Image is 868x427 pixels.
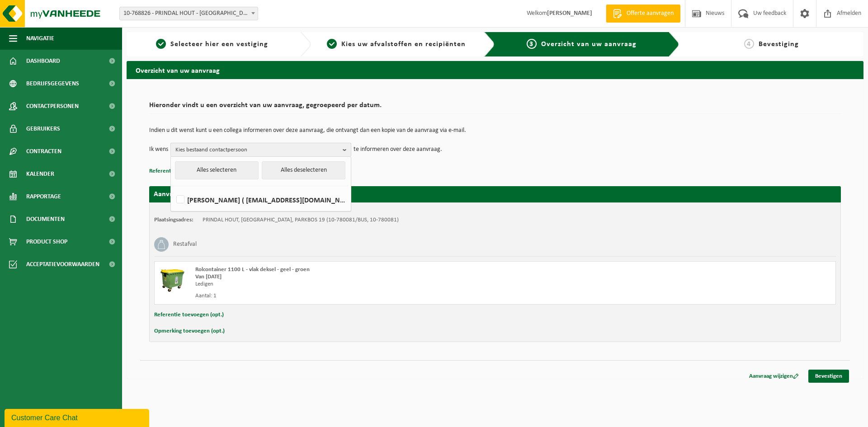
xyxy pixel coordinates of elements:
span: 2 [327,39,337,49]
a: 2Kies uw afvalstoffen en recipiënten [316,39,477,50]
span: Contactpersonen [26,95,79,117]
h3: Restafval [173,237,197,252]
span: Dashboard [26,50,60,72]
img: WB-1100-HPE-GN-50.png [159,266,186,293]
h2: Hieronder vindt u een overzicht van uw aanvraag, gegroepeerd per datum. [149,102,841,114]
span: Contracten [26,140,61,163]
span: Offerte aanvragen [624,9,676,18]
span: Kalender [26,163,54,185]
span: 10-768826 - PRINDAL HOUT - DENDERWINDEKE [119,7,258,20]
td: PRINDAL HOUT, [GEOGRAPHIC_DATA], PARKBOS 19 (10-780081/BUS, 10-780081) [203,216,399,224]
button: Opmerking toevoegen (opt.) [154,325,225,337]
iframe: chat widget [5,407,151,427]
span: Overzicht van uw aanvraag [541,41,637,48]
span: Documenten [26,208,65,230]
span: Gebruikers [26,117,60,140]
strong: Plaatsingsadres: [154,217,193,223]
a: Offerte aanvragen [606,5,680,23]
span: Product Shop [26,230,67,253]
span: 1 [156,39,166,49]
strong: Van [DATE] [195,274,222,280]
button: Kies bestaand contactpersoon [170,143,351,156]
p: te informeren over deze aanvraag. [354,143,442,156]
label: [PERSON_NAME] ( [EMAIL_ADDRESS][DOMAIN_NAME] ) [175,193,346,206]
strong: [PERSON_NAME] [547,10,592,17]
span: Selecteer hier een vestiging [170,41,268,48]
p: Indien u dit wenst kunt u een collega informeren over deze aanvraag, die ontvangt dan een kopie v... [149,127,841,134]
span: Kies uw afvalstoffen en recipiënten [341,41,466,48]
div: Ledigen [195,281,531,288]
button: Referentie toevoegen (opt.) [149,165,219,177]
span: Navigatie [26,27,54,50]
p: Ik wens [149,143,168,156]
span: Bedrijfsgegevens [26,72,79,95]
span: Rapportage [26,185,61,208]
span: 4 [744,39,754,49]
span: Acceptatievoorwaarden [26,253,99,276]
div: Aantal: 1 [195,292,531,300]
a: Aanvraag wijzigen [742,370,806,383]
h2: Overzicht van uw aanvraag [127,61,863,79]
strong: Aanvraag voor [DATE] [154,191,222,198]
button: Referentie toevoegen (opt.) [154,309,224,321]
span: Kies bestaand contactpersoon [175,143,339,157]
span: 3 [527,39,537,49]
a: Bevestigen [808,370,849,383]
span: 10-768826 - PRINDAL HOUT - DENDERWINDEKE [120,7,258,20]
a: 1Selecteer hier een vestiging [131,39,293,50]
button: Alles selecteren [175,161,259,179]
span: Bevestiging [759,41,799,48]
button: Alles deselecteren [262,161,345,179]
span: Rolcontainer 1100 L - vlak deksel - geel - groen [195,267,310,272]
